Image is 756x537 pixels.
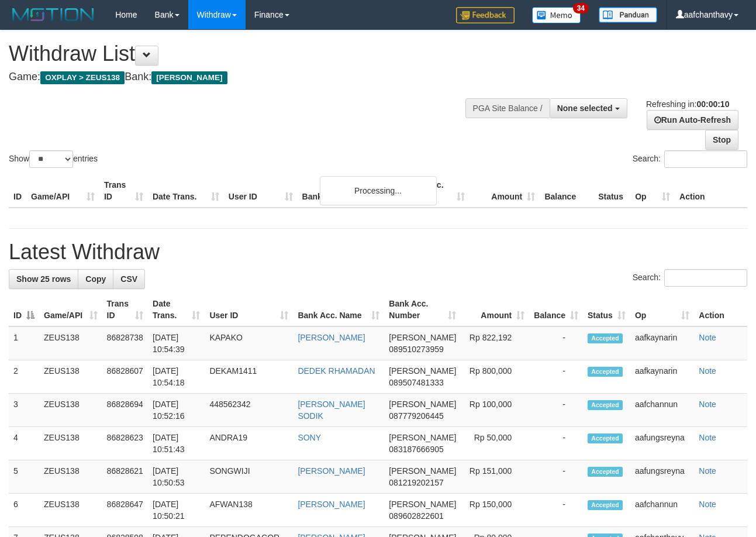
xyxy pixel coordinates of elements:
[78,269,113,289] a: Copy
[16,274,71,284] span: Show 25 rows
[599,7,657,23] img: panduan.png
[630,360,694,394] td: aafkaynarin
[298,433,321,442] a: SONY
[9,427,39,460] td: 4
[148,394,205,427] td: [DATE] 10:52:16
[9,460,39,494] td: 5
[99,174,148,208] th: Trans ID
[148,293,205,326] th: Date Trans.: activate to sort column ascending
[399,174,470,208] th: Bank Acc. Number
[39,460,102,494] td: ZEUS138
[630,326,694,360] td: aafkaynarin
[529,427,583,460] td: -
[389,400,456,409] span: [PERSON_NAME]
[699,500,716,509] a: Note
[633,150,747,168] label: Search:
[550,98,627,118] button: None selected
[647,110,738,130] a: Run Auto-Refresh
[39,326,102,360] td: ZEUS138
[389,378,443,387] span: Copy 089507481333 to clipboard
[456,7,515,23] img: Feedback.jpg
[699,466,716,476] a: Note
[102,394,149,427] td: 86828694
[461,360,529,394] td: Rp 800,000
[699,333,716,342] a: Note
[39,427,102,460] td: ZEUS138
[529,293,583,326] th: Balance: activate to sort column ascending
[389,345,443,354] span: Copy 089510273959 to clipboard
[120,274,137,284] span: CSV
[588,467,623,477] span: Accepted
[148,174,224,208] th: Date Trans.
[102,326,149,360] td: 86828738
[298,333,365,342] a: [PERSON_NAME]
[39,394,102,427] td: ZEUS138
[148,326,205,360] td: [DATE] 10:54:39
[205,494,293,527] td: AFWAN138
[664,269,747,287] input: Search:
[588,400,623,410] span: Accepted
[583,293,630,326] th: Status: activate to sort column ascending
[529,394,583,427] td: -
[630,394,694,427] td: aafchannun
[588,367,623,377] span: Accepted
[320,176,437,205] div: Processing...
[9,6,98,23] img: MOTION_logo.png
[529,326,583,360] td: -
[9,269,78,289] a: Show 25 rows
[630,427,694,460] td: aafungsreyna
[664,150,747,168] input: Search:
[588,433,623,443] span: Accepted
[573,3,589,13] span: 34
[40,71,125,84] span: OXPLAY > ZEUS138
[389,478,443,487] span: Copy 081219202157 to clipboard
[532,7,581,23] img: Button%20Memo.svg
[9,494,39,527] td: 6
[205,293,293,326] th: User ID: activate to sort column ascending
[85,274,106,284] span: Copy
[148,360,205,394] td: [DATE] 10:54:18
[148,427,205,460] td: [DATE] 10:51:43
[389,511,443,521] span: Copy 089602822601 to clipboard
[461,326,529,360] td: Rp 822,192
[151,71,227,84] span: [PERSON_NAME]
[630,174,675,208] th: Op
[461,293,529,326] th: Amount: activate to sort column ascending
[102,293,149,326] th: Trans ID: activate to sort column ascending
[29,150,73,168] select: Showentries
[102,360,149,394] td: 86828607
[39,360,102,394] td: ZEUS138
[389,445,443,454] span: Copy 083187666905 to clipboard
[540,174,593,208] th: Balance
[630,460,694,494] td: aafungsreyna
[9,240,747,264] h1: Latest Withdraw
[9,394,39,427] td: 3
[9,326,39,360] td: 1
[529,360,583,394] td: -
[205,360,293,394] td: DEKAM1411
[9,360,39,394] td: 2
[694,293,747,326] th: Action
[699,366,716,376] a: Note
[588,333,623,343] span: Accepted
[9,293,39,326] th: ID: activate to sort column descending
[389,466,456,476] span: [PERSON_NAME]
[461,394,529,427] td: Rp 100,000
[102,427,149,460] td: 86828623
[588,500,623,510] span: Accepted
[461,427,529,460] td: Rp 50,000
[529,460,583,494] td: -
[298,366,375,376] a: DEDEK RHAMADAN
[298,174,400,208] th: Bank Acc. Name
[205,460,293,494] td: SONGWIJI
[113,269,145,289] a: CSV
[298,466,365,476] a: [PERSON_NAME]
[633,269,747,287] label: Search:
[593,174,630,208] th: Status
[465,98,550,118] div: PGA Site Balance /
[461,494,529,527] td: Rp 150,000
[39,293,102,326] th: Game/API: activate to sort column ascending
[9,174,26,208] th: ID
[26,174,99,208] th: Game/API
[389,411,443,421] span: Copy 087779206445 to clipboard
